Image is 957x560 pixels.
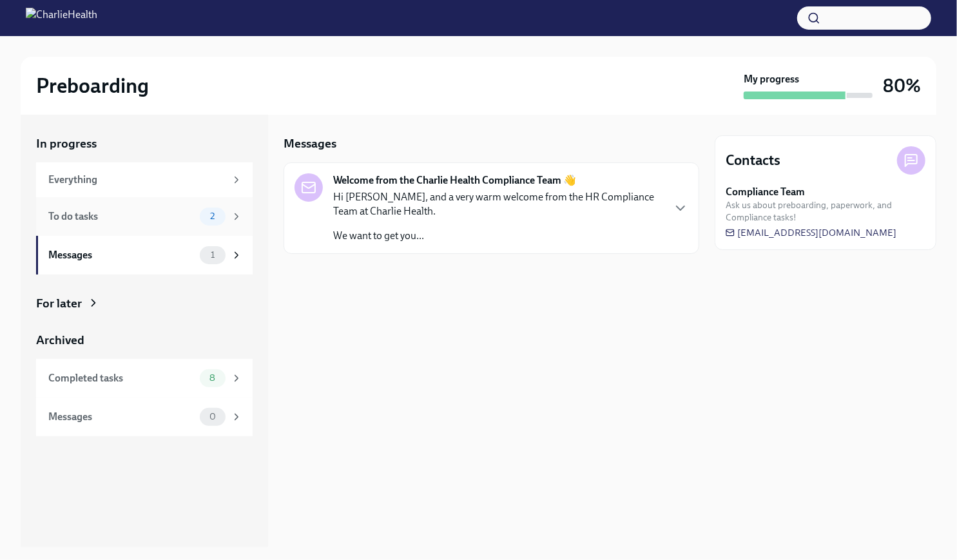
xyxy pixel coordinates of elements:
[48,410,195,424] div: Messages
[36,197,253,236] a: To do tasks2
[202,211,222,221] span: 2
[284,135,336,152] h5: Messages
[48,371,195,385] div: Completed tasks
[744,72,799,86] strong: My progress
[48,173,226,187] div: Everything
[726,151,780,170] h4: Contacts
[36,359,253,398] a: Completed tasks8
[48,248,195,262] div: Messages
[36,332,253,349] a: Archived
[202,373,223,383] span: 8
[203,250,222,260] span: 1
[202,412,224,421] span: 0
[36,135,253,152] a: In progress
[726,199,925,224] span: Ask us about preboarding, paperwork, and Compliance tasks!
[36,398,253,436] a: Messages0
[333,229,662,243] p: We want to get you...
[26,8,97,28] img: CharlieHealth
[36,162,253,197] a: Everything
[36,295,82,312] div: For later
[726,185,805,199] strong: Compliance Team
[36,295,253,312] a: For later
[36,236,253,275] a: Messages1
[36,73,149,99] h2: Preboarding
[726,226,896,239] a: [EMAIL_ADDRESS][DOMAIN_NAME]
[48,209,195,224] div: To do tasks
[883,74,921,97] h3: 80%
[333,190,662,218] p: Hi [PERSON_NAME], and a very warm welcome from the HR Compliance Team at Charlie Health.
[333,173,576,188] strong: Welcome from the Charlie Health Compliance Team 👋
